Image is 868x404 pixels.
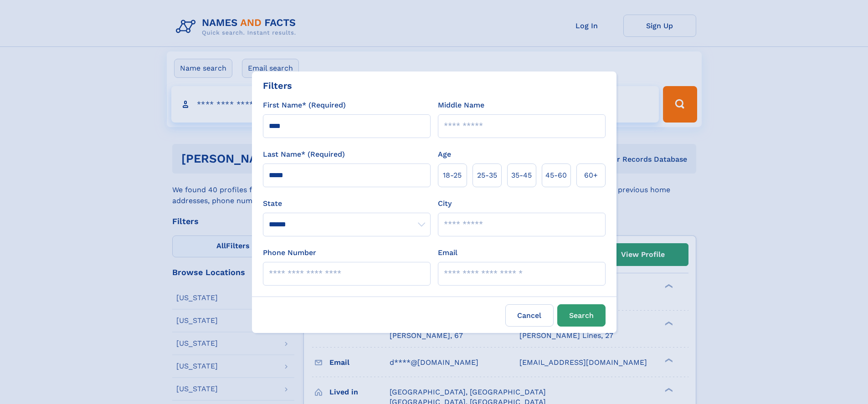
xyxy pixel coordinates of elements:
[263,198,431,209] label: State
[584,170,598,181] span: 60+
[545,170,567,181] span: 45‑60
[438,247,457,258] label: Email
[438,100,484,111] label: Middle Name
[557,304,606,327] button: Search
[438,149,451,160] label: Age
[263,149,345,160] label: Last Name* (Required)
[443,170,462,181] span: 18‑25
[505,304,554,327] label: Cancel
[263,79,292,92] div: Filters
[477,170,497,181] span: 25‑35
[511,170,532,181] span: 35‑45
[438,198,452,209] label: City
[263,100,346,111] label: First Name* (Required)
[263,247,316,258] label: Phone Number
